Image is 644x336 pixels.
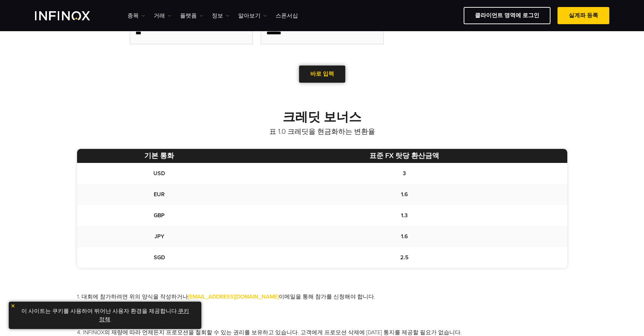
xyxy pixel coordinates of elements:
th: 표준 FX 랏당 환산금액 [242,149,567,163]
td: EUR [77,184,242,205]
li: 1. 대회에 참가하려면 위의 양식을 작성하거나 이메일을 통해 참가를 신청해야 합니다. [77,293,567,301]
a: INFINOX Logo [35,11,106,20]
td: USD [77,163,242,184]
strong: 크레딧 보너스 [283,110,361,125]
p: 표 1.0 크레딧을 현금화하는 변환율 [77,127,567,137]
a: 종목 [127,12,145,20]
td: JPY [77,226,242,247]
td: 1.3 [242,205,567,226]
a: 실계좌 등록 [558,7,609,24]
a: 거래 [154,12,171,20]
a: [EMAIL_ADDRESS][DOMAIN_NAME] [188,293,279,300]
td: 2.5 [242,247,567,268]
a: 바로 입력 [299,66,345,83]
td: SGD [77,247,242,268]
a: 스폰서십 [276,12,298,20]
a: 정보 [212,12,229,20]
p: 이 사이트는 쿠키를 사용하여 뛰어난 사용자 환경을 제공합니다. . [12,305,198,325]
td: 1.6 [242,226,567,247]
a: 알아보기 [238,12,267,20]
td: 3 [242,163,567,184]
li: 3. 약관에 언급된 종만만 대상이 되고 집계됩니다. [77,316,567,325]
a: 클라이언트 영역에 로그인 [464,7,550,24]
a: 플랫폼 [180,12,203,20]
li: 2. 당 프로모션은 [DATE]까지 진행됩니다. [77,304,567,313]
th: 기본 통화 [77,149,242,163]
td: GBP [77,205,242,226]
img: yellow close icon [11,303,15,308]
td: 1.6 [242,184,567,205]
